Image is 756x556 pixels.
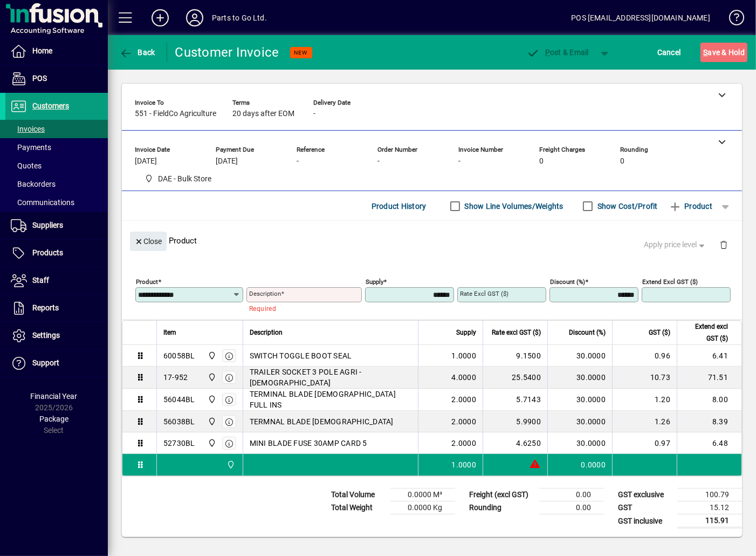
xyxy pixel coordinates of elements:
[492,327,541,338] span: Rate excl GST ($)
[5,267,108,294] a: Staff
[32,74,47,83] span: POS
[326,489,390,501] td: Total Volume
[32,358,59,367] span: Support
[32,303,59,312] span: Reports
[452,394,477,405] span: 2.0000
[711,232,737,257] button: Delete
[550,278,585,286] mat-label: Discount (%)
[5,350,108,377] a: Support
[108,43,167,62] app-page-header-button: Back
[490,350,541,361] div: 9.1500
[31,392,78,401] span: Financial Year
[297,157,299,166] span: -
[232,110,294,118] span: 20 days after EOM
[539,157,544,166] span: 0
[5,193,108,212] a: Communications
[547,345,612,367] td: 30.0000
[526,48,589,57] span: ost & Email
[642,278,698,286] mat-label: Extend excl GST ($)
[569,327,606,338] span: Discount (%)
[249,290,281,297] mat-label: Description
[11,143,51,152] span: Payments
[640,235,711,255] button: Apply price level
[677,345,741,367] td: 6.41
[655,43,684,62] button: Cancel
[721,2,743,37] a: Knowledge Base
[5,138,108,157] a: Payments
[250,367,411,388] span: TRAILER SOCKET 3 POLE AGRI - [DEMOGRAPHIC_DATA]
[11,125,45,133] span: Invoices
[32,46,52,55] span: Home
[711,240,737,249] app-page-header-button: Delete
[224,459,236,471] span: DAE - Bulk Store
[175,44,279,61] div: Customer Invoice
[539,501,604,514] td: 0.00
[5,240,108,267] a: Products
[294,49,308,56] span: NEW
[140,172,216,186] span: DAE - Bulk Store
[571,9,710,26] div: POS [EMAIL_ADDRESS][DOMAIN_NAME]
[39,415,68,423] span: Package
[677,501,742,514] td: 15.12
[456,327,476,338] span: Supply
[32,101,69,110] span: Customers
[326,501,390,514] td: Total Weight
[119,48,155,57] span: Back
[377,157,380,166] span: -
[143,8,177,28] button: Add
[216,157,238,166] span: [DATE]
[5,157,108,175] a: Quotes
[677,432,741,454] td: 6.48
[612,411,677,432] td: 1.26
[547,389,612,411] td: 30.0000
[11,161,42,170] span: Quotes
[135,110,216,118] span: 551 - FieldCo Agriculture
[684,321,728,344] span: Extend excl GST ($)
[313,110,315,118] span: -
[547,367,612,389] td: 30.0000
[390,489,455,501] td: 0.0000 M³
[130,232,167,251] button: Close
[649,327,670,338] span: GST ($)
[463,201,563,212] label: Show Line Volumes/Weights
[5,65,108,92] a: POS
[452,416,477,427] span: 2.0000
[452,438,477,449] span: 2.0000
[545,48,550,57] span: P
[539,489,604,501] td: 0.00
[677,411,741,432] td: 8.39
[116,43,158,62] button: Back
[677,389,741,411] td: 8.00
[32,276,49,284] span: Staff
[205,394,217,405] span: DAE - Bulk Store
[5,295,108,322] a: Reports
[212,9,267,26] div: Parts to Go Ltd.
[644,239,707,250] span: Apply price level
[134,233,162,250] span: Close
[612,432,677,454] td: 0.97
[11,180,56,188] span: Backorders
[677,514,742,528] td: 115.91
[612,367,677,389] td: 10.73
[612,389,677,411] td: 1.20
[5,38,108,65] a: Home
[5,120,108,138] a: Invoices
[159,173,212,185] span: DAE - Bulk Store
[163,438,195,449] div: 52730BL
[490,438,541,449] div: 4.6250
[703,44,745,61] span: ave & Hold
[32,331,60,340] span: Settings
[367,196,431,216] button: Product History
[677,367,741,389] td: 71.51
[620,157,624,166] span: 0
[547,411,612,432] td: 30.0000
[677,489,742,501] td: 100.79
[657,44,681,61] span: Cancel
[490,394,541,405] div: 5.7143
[5,322,108,349] a: Settings
[464,489,539,501] td: Freight (excl GST)
[135,157,157,166] span: [DATE]
[521,43,594,62] button: Post & Email
[613,489,677,501] td: GST exclusive
[703,48,707,57] span: S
